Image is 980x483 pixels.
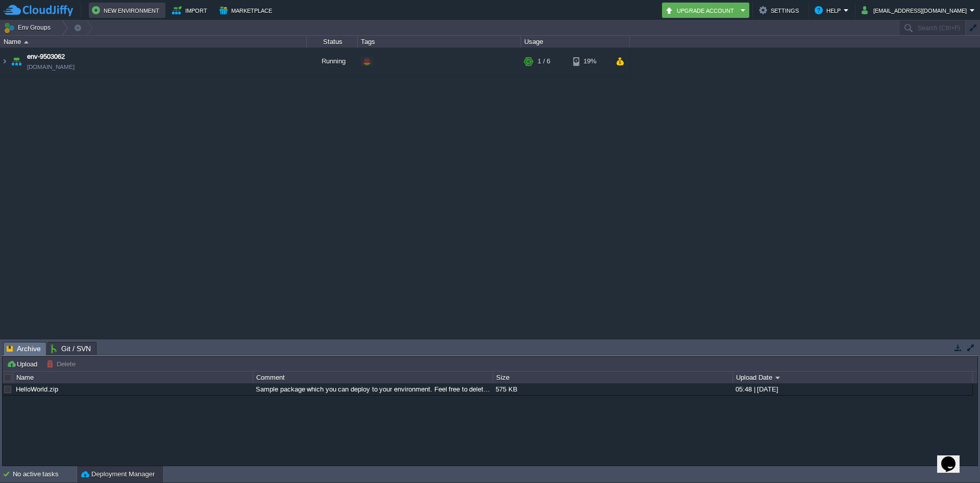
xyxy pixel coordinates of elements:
div: Tags [358,36,521,48]
iframe: chat widget [937,442,970,473]
div: Usage [522,36,629,48]
div: 19% [573,48,606,75]
div: Name [1,36,306,48]
div: 575 KB [493,383,732,395]
a: [DOMAIN_NAME] [27,62,75,72]
button: Deployment Manager [81,469,155,479]
button: Import [172,4,210,16]
button: [EMAIL_ADDRESS][DOMAIN_NAME] [862,4,970,16]
img: AMDAwAAAACH5BAEAAAAALAAAAAABAAEAAAICRAEAOw== [1,48,9,75]
img: AMDAwAAAACH5BAEAAAAALAAAAAABAAEAAAICRAEAOw== [9,48,23,75]
div: Upload Date [733,372,972,383]
div: Comment [254,372,493,383]
img: CloudJiffy [4,4,73,17]
div: 05:48 | [DATE] [733,383,972,395]
button: Delete [46,359,79,369]
button: Marketplace [219,4,275,16]
button: Upload [7,359,40,369]
div: No active tasks [13,466,77,482]
div: 1 / 6 [537,48,550,75]
span: Archive [7,342,41,355]
button: Settings [759,4,802,16]
img: AMDAwAAAACH5BAEAAAAALAAAAAABAAEAAAICRAEAOw== [24,41,29,43]
div: Sample package which you can deploy to your environment. Feel free to delete and upload a package... [253,383,492,395]
a: env-9503062 [27,52,65,62]
div: Status [307,36,357,48]
div: Size [494,372,732,383]
button: Help [815,4,844,16]
button: Env Groups [4,20,54,35]
a: HelloWorld.zip [16,385,58,393]
span: Git / SVN [51,342,91,355]
button: New Environment [92,4,162,16]
div: Name [14,372,253,383]
button: Upgrade Account [665,4,738,16]
div: Running [307,48,358,75]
